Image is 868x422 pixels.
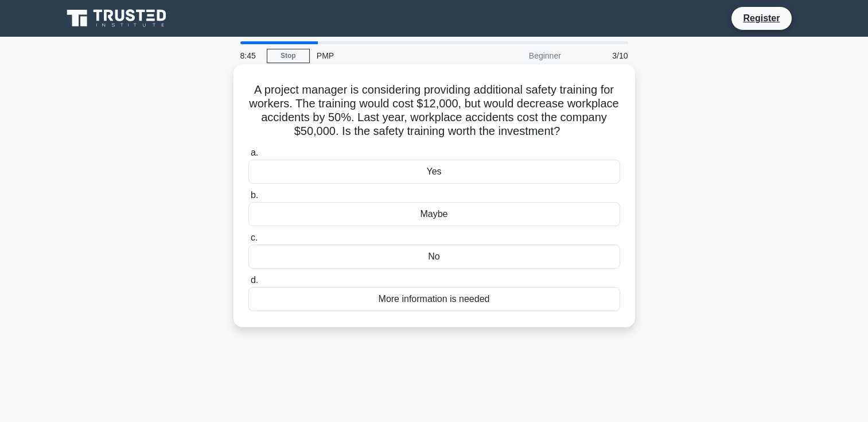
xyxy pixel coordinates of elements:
[248,287,620,311] div: More information is needed
[251,148,258,157] span: a.
[248,245,620,269] div: No
[251,190,258,200] span: b.
[568,44,635,67] div: 3/10
[248,160,620,184] div: Yes
[468,44,568,67] div: Beginner
[251,275,258,285] span: d.
[248,202,620,226] div: Maybe
[251,233,258,242] span: c.
[310,44,468,67] div: PMP
[233,44,267,67] div: 8:45
[247,83,621,139] h5: A project manager is considering providing additional safety training for workers. The training w...
[267,49,310,63] a: Stop
[736,11,787,25] a: Register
